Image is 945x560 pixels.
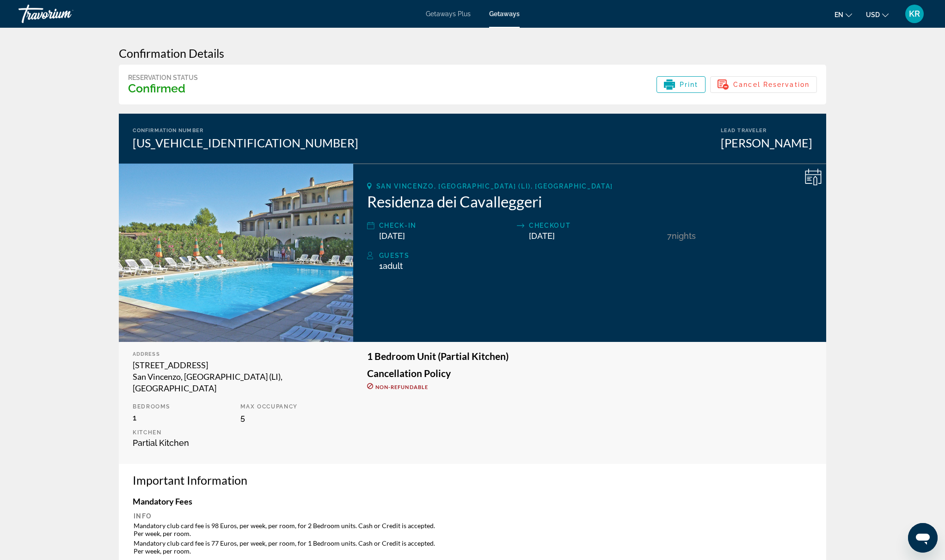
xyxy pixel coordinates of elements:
[657,76,706,93] button: Print
[240,403,339,410] p: Max Occupancy
[529,231,555,241] span: [DATE]
[240,413,245,422] span: 5
[902,4,927,24] button: User Menu
[134,512,811,520] th: Info
[866,11,880,18] span: USD
[133,136,358,150] div: [US_VEHICLE_IDENTIFICATION_NUMBER]
[379,250,812,261] div: Guests
[133,438,189,448] span: Partial Kitchen
[128,74,198,81] div: Reservation Status
[133,351,339,357] div: Address
[379,231,405,241] span: [DATE]
[721,128,812,134] div: Lead Traveler
[866,8,889,21] button: Change currency
[134,521,811,538] td: Mandatory club card fee is 98 Euros, per week, per room, for 2 Bedroom units. Cash or Credit is a...
[134,539,811,555] td: Mandatory club card fee is 77 Euros, per week, per room, for 1 Bedroom units. Cash or Credit is a...
[710,76,817,93] button: Cancel Reservation
[489,10,520,18] a: Getaways
[835,11,843,18] span: en
[835,8,852,21] button: Change language
[367,368,812,378] h3: Cancellation Policy
[128,81,198,95] h3: Confirmed
[529,220,662,231] div: Checkout
[379,220,512,231] div: Check-In
[18,2,111,26] a: Travorium
[383,261,403,271] span: Adult
[908,523,938,553] iframe: Button to launch messaging window
[375,384,428,390] span: Non-refundable
[376,183,613,190] span: San Vincenzo, [GEOGRAPHIC_DATA] (LI), [GEOGRAPHIC_DATA]
[909,9,920,18] span: KR
[133,128,358,134] div: Confirmation Number
[672,231,696,241] span: Nights
[379,261,403,271] span: 1
[733,81,810,88] span: Cancel Reservation
[680,81,699,88] span: Print
[667,231,672,241] span: 7
[426,10,471,18] a: Getaways Plus
[119,46,826,60] h3: Confirmation Details
[367,351,812,361] h3: 1 Bedroom Unit (Partial Kitchen)
[710,78,817,88] a: Cancel Reservation
[133,496,812,506] h4: Mandatory Fees
[133,473,812,487] h3: Important Information
[133,429,231,436] p: Kitchen
[133,403,231,410] p: Bedrooms
[721,136,812,150] div: [PERSON_NAME]
[133,413,136,422] span: 1
[367,192,812,211] h2: Residenza dei Cavalleggeri
[133,359,339,394] div: [STREET_ADDRESS] San Vincenzo, [GEOGRAPHIC_DATA] (LI), [GEOGRAPHIC_DATA]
